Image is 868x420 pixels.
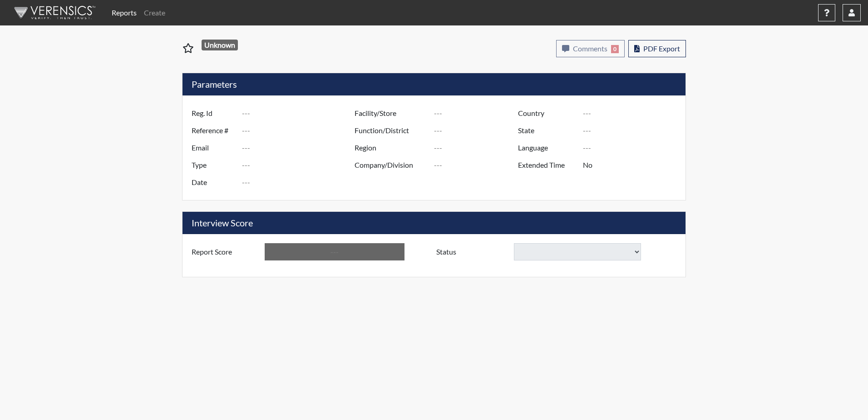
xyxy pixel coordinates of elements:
[511,105,583,122] label: Country
[434,122,520,139] input: ---
[242,139,357,156] input: ---
[434,156,520,174] input: ---
[265,243,404,260] input: ---
[434,105,520,122] input: ---
[185,174,242,191] label: Date
[185,139,242,156] label: Email
[182,73,686,95] h5: Parameters
[348,139,434,156] label: Region
[140,4,169,22] a: Create
[511,122,583,139] label: State
[108,4,140,22] a: Reports
[583,122,683,139] input: ---
[185,243,265,260] label: Report Score
[242,174,357,191] input: ---
[434,139,520,156] input: ---
[429,243,683,260] div: Document a decision to hire or decline a candiate
[583,156,683,174] input: ---
[429,243,514,260] label: Status
[242,105,357,122] input: ---
[611,45,619,53] span: 0
[348,105,434,122] label: Facility/Store
[628,40,686,57] button: PDF Export
[583,105,683,122] input: ---
[511,139,583,156] label: Language
[242,156,357,174] input: ---
[348,122,434,139] label: Function/District
[202,40,238,50] span: Unknown
[643,44,680,53] span: PDF Export
[573,44,607,53] span: Comments
[556,40,625,57] button: Comments0
[242,122,357,139] input: ---
[511,156,583,174] label: Extended Time
[185,156,242,174] label: Type
[182,212,686,234] h5: Interview Score
[348,156,434,174] label: Company/Division
[185,122,242,139] label: Reference #
[583,139,683,156] input: ---
[185,105,242,122] label: Reg. Id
